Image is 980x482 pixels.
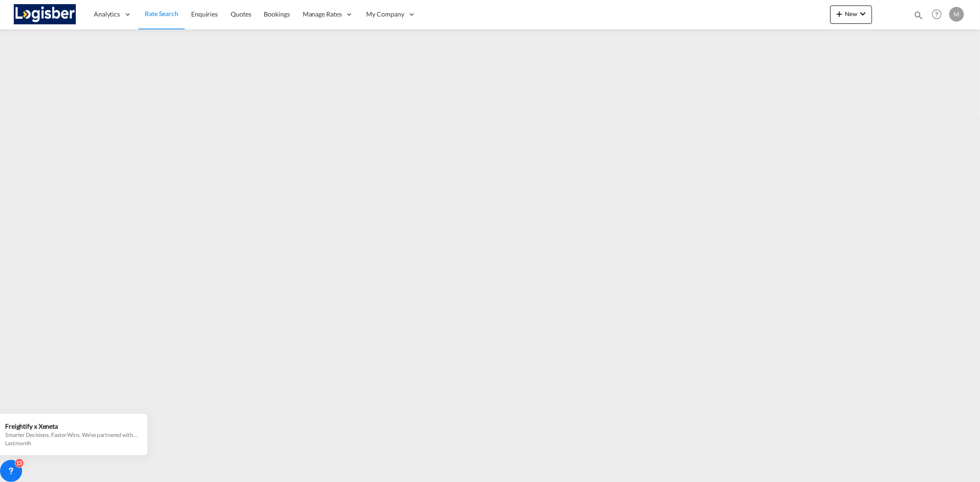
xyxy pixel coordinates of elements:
[231,10,251,18] span: Quotes
[949,7,964,22] div: M
[929,6,949,23] div: Help
[264,10,290,18] span: Bookings
[834,10,868,17] span: New
[929,6,945,22] span: Help
[913,10,923,20] md-icon: icon-magnify
[913,10,923,24] div: icon-magnify
[830,6,872,24] button: icon-plus 400-fgNewicon-chevron-down
[367,10,404,19] span: My Company
[94,10,120,19] span: Analytics
[834,8,845,19] md-icon: icon-plus 400-fg
[857,8,868,19] md-icon: icon-chevron-down
[303,10,342,19] span: Manage Rates
[14,4,76,25] img: d7a75e507efd11eebffa5922d020a472.png
[191,10,218,18] span: Enquiries
[145,10,178,17] span: Rate Search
